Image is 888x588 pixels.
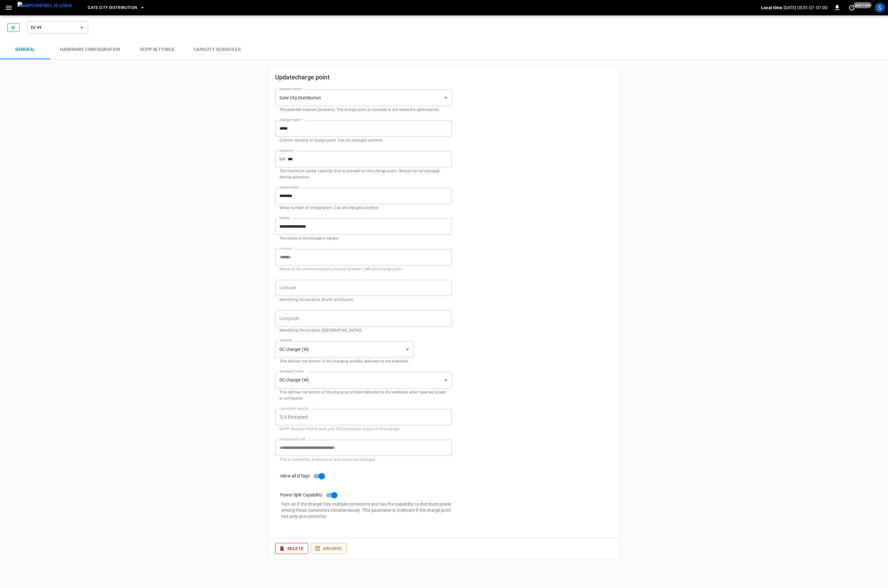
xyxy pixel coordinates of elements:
[279,297,447,303] p: Identifying the location (North and South)
[184,40,250,59] button: Capacity Schedules
[279,87,303,92] label: Network name
[279,369,303,374] label: TxDefault Profile
[50,40,130,59] button: Hardware configuration
[279,457,447,463] p: This is defined by Ampcontrol and cannot be changed.
[31,24,76,31] span: EV #9
[27,21,88,34] button: EV #9
[275,89,452,106] div: Gate City Distribution
[275,72,452,82] h6: Update charge point
[275,372,452,389] div: DC charger (W)
[784,5,827,11] p: [DATE] 05:51:07 -07:00
[847,3,857,13] button: set refresh interval
[275,341,413,358] div: DC charger (W)
[279,338,292,343] label: TxProfile
[279,328,447,334] p: Identifying the location ([GEOGRAPHIC_DATA])
[279,406,309,411] label: Connection Security
[279,148,294,153] label: Capacity
[854,2,872,8] span: just now
[279,216,290,221] label: Vendor
[279,389,447,402] p: This defines the format of the charging profiles delivered to the webhook when reserved power is ...
[279,185,299,190] label: Serial number
[279,107,447,113] p: The selected network (location). The charge point is included in the network's optimization.
[279,205,447,211] p: Serial number of charge point. Can be changed anytime.
[279,236,447,242] p: The name of the charger's vendor.
[275,543,308,554] button: Delete
[85,2,147,14] button: Gate City Distribution
[279,156,285,162] p: kW
[280,492,322,498] p: Power Split Capability
[130,40,184,59] button: OCPP settings
[875,3,885,13] div: profile-icon
[761,5,782,11] p: Local time
[280,473,310,479] p: Allow all idTags
[311,543,347,554] button: Archive
[279,118,302,123] label: Charger name
[281,501,452,519] p: Turn on if the charger has multiple connectors and has the capability to distribute power among t...
[88,4,137,11] span: Gate City Distribution
[17,2,72,9] img: ampcontrol.io logo
[279,246,292,251] label: Protocol
[279,437,305,442] label: Charge point uuid
[279,358,409,365] p: This defines the format of the charging profiles delivered to the webhook.
[279,168,447,180] p: The maximum power capacity that is allowed on this charge point. Should not be changed during ope...
[279,138,447,144] p: Custom naming of charge point. Can be changed anytime.
[279,266,447,272] p: Name of the communication protocol between CMS and charge point.
[279,426,447,432] p: OCPP Security Profile level and TLS encryption status of the charger.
